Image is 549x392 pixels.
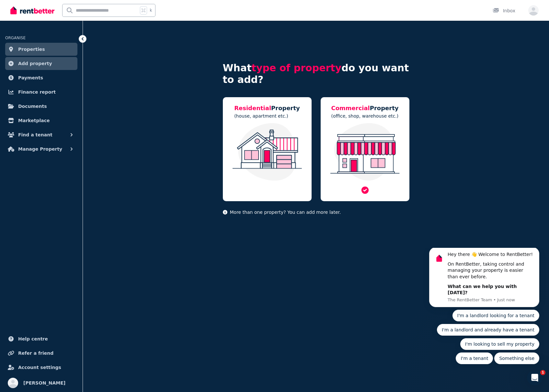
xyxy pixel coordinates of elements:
[18,45,45,53] span: Properties
[36,105,74,116] button: Quick reply: I'm a tenant
[5,128,77,141] button: Find a tenant
[18,145,62,153] span: Manage Property
[18,74,43,82] span: Payments
[18,349,53,357] span: Refer a friend
[10,62,120,116] div: Quick reply options
[5,347,77,360] a: Refer a friend
[223,209,409,215] p: More than one property? You can add more later.
[5,100,77,113] a: Documents
[5,361,77,374] a: Account settings
[5,71,77,84] a: Payments
[229,123,305,181] img: Residential Property
[5,143,77,156] button: Manage Property
[5,332,77,345] a: Help centre
[10,6,54,15] img: RentBetter
[252,62,342,74] span: type of property
[327,123,403,181] img: Commercial Property
[331,104,398,113] h5: Property
[18,102,47,110] span: Documents
[18,117,50,124] span: Marketplace
[17,76,120,88] button: Quick reply: I'm a landlord and already have a tenant
[223,62,409,86] h4: What do you want to add?
[18,88,56,96] span: Finance report
[493,7,515,14] div: Inbox
[28,13,115,32] div: On RentBetter, taking control and managing your property is easier than ever before.
[527,370,543,386] iframe: Intercom live chat
[419,248,549,368] iframe: Intercom notifications message
[18,60,52,67] span: Add property
[5,114,77,127] a: Marketplace
[33,62,120,74] button: Quick reply: I'm a landlord looking for a tenant
[5,36,26,40] span: ORGANISE
[75,105,120,116] button: Quick reply: Something else
[540,370,545,375] span: 1
[18,335,48,343] span: Help centre
[23,379,65,387] span: [PERSON_NAME]
[28,36,97,48] b: What can we help you with [DATE]?
[331,113,398,119] p: (office, shop, warehouse etc.)
[15,5,25,16] img: Profile image for The RentBetter Team
[234,113,300,119] p: (house, apartment etc.)
[18,363,61,371] span: Account settings
[5,43,77,56] a: Properties
[5,57,77,70] a: Add property
[234,104,300,113] h5: Property
[41,90,120,102] button: Quick reply: I'm looking to sell my property
[150,8,152,13] span: k
[18,131,52,139] span: Find a tenant
[5,86,77,98] a: Finance report
[234,105,271,111] span: Residential
[28,4,115,10] div: Hey there 👋 Welcome to RentBetter!
[28,49,115,55] p: Message from The RentBetter Team, sent Just now
[331,105,370,111] span: Commercial
[28,4,115,48] div: Message content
